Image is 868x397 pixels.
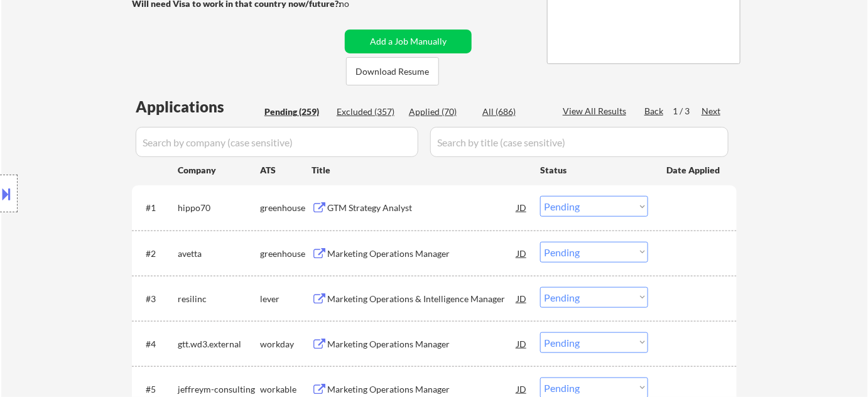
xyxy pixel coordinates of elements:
div: ATS [260,164,312,177]
div: greenhouse [260,202,312,214]
div: greenhouse [260,247,312,260]
div: Back [644,105,665,117]
div: JD [516,196,528,219]
div: JD [516,332,528,355]
div: Title [312,164,528,177]
div: Excluded (357) [337,106,399,118]
div: Marketing Operations Manager [327,338,517,351]
div: Date Applied [666,164,722,177]
input: Search by company (case sensitive) [136,127,418,157]
div: Marketing Operations Manager [327,383,517,396]
div: lever [260,293,312,305]
div: Pending (259) [264,106,327,118]
div: Marketing Operations & Intelligence Manager [327,293,517,305]
div: 1 / 3 [673,105,702,117]
div: workday [260,338,312,351]
input: Search by title (case sensitive) [430,127,729,157]
div: GTM Strategy Analyst [327,202,517,214]
div: Marketing Operations Manager [327,247,517,260]
div: JD [516,242,528,264]
div: workable [260,383,312,396]
div: JD [516,287,528,310]
button: Add a Job Manually [345,30,472,53]
div: Next [702,105,722,117]
div: View All Results [563,105,630,117]
div: Status [540,158,648,181]
div: gtt.wd3.external [178,338,260,351]
div: Applied (70) [409,106,472,118]
div: All (686) [482,106,545,118]
button: Download Resume [346,57,439,85]
div: #5 [146,383,168,396]
div: #4 [146,338,168,351]
div: jeffreym-consulting [178,383,260,396]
